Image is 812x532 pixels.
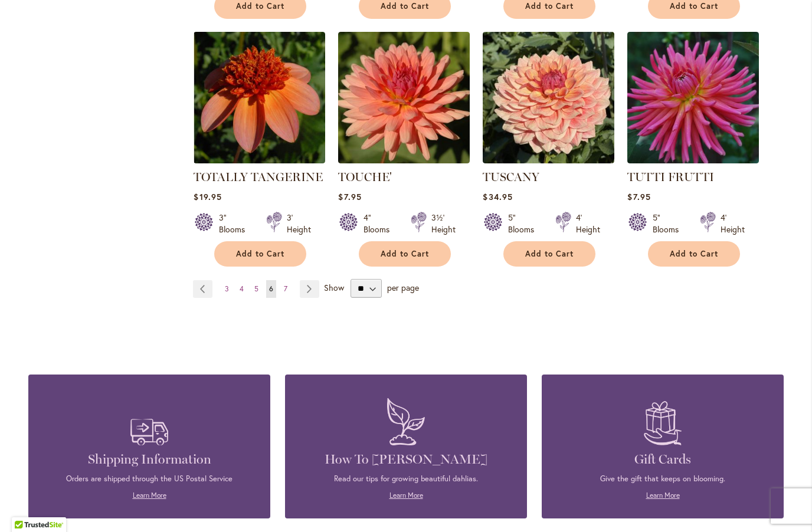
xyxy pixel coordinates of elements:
div: 4" Blooms [364,212,397,235]
a: 3 [222,280,232,298]
span: Show [324,282,344,293]
span: Add to Cart [236,1,284,11]
a: 5 [251,280,261,298]
span: 6 [269,284,273,293]
span: Add to Cart [525,249,574,259]
p: Read our tips for growing beautiful dahlias. [303,474,509,484]
span: Add to Cart [670,249,718,259]
img: TOTALLY TANGERINE [194,32,325,163]
a: 7 [281,280,290,298]
span: 4 [240,284,244,293]
a: TUTTI FRUTTI [627,155,759,166]
a: TUSCANY [483,170,539,184]
a: TOTALLY TANGERINE [194,170,323,184]
div: 3" Blooms [219,212,252,235]
a: Learn More [133,491,166,500]
span: per page [387,282,419,293]
a: TOTALLY TANGERINE [194,155,325,166]
p: Give the gift that keeps on blooming. [559,474,766,484]
div: 4' Height [721,212,745,235]
a: 4 [237,280,247,298]
span: Add to Cart [381,249,429,259]
span: 3 [225,284,229,293]
a: TOUCHE' [338,170,392,184]
button: Add to Cart [359,241,451,267]
h4: Shipping Information [46,451,253,468]
a: TUTTI FRUTTI [627,170,714,184]
span: Add to Cart [525,1,574,11]
img: TUTTI FRUTTI [627,32,759,163]
span: $34.95 [483,191,512,202]
button: Add to Cart [503,241,595,267]
div: 4' Height [576,212,600,235]
span: 5 [254,284,258,293]
div: 5" Blooms [508,212,541,235]
div: 3' Height [287,212,311,235]
span: $7.95 [338,191,361,202]
span: Add to Cart [381,1,429,11]
h4: How To [PERSON_NAME] [303,451,509,468]
img: TOUCHE' [338,32,470,163]
h4: Gift Cards [559,451,766,468]
div: 5" Blooms [653,212,686,235]
span: Add to Cart [670,1,718,11]
iframe: Launch Accessibility Center [9,490,42,523]
button: Add to Cart [648,241,740,267]
a: TOUCHE' [338,155,470,166]
p: Orders are shipped through the US Postal Service [46,474,253,484]
span: Add to Cart [236,249,284,259]
span: $19.95 [194,191,221,202]
button: Add to Cart [214,241,306,267]
span: 7 [284,284,287,293]
img: TUSCANY [483,32,614,163]
a: Learn More [646,491,680,500]
a: TUSCANY [483,155,614,166]
span: $7.95 [627,191,650,202]
div: 3½' Height [431,212,456,235]
a: Learn More [389,491,423,500]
